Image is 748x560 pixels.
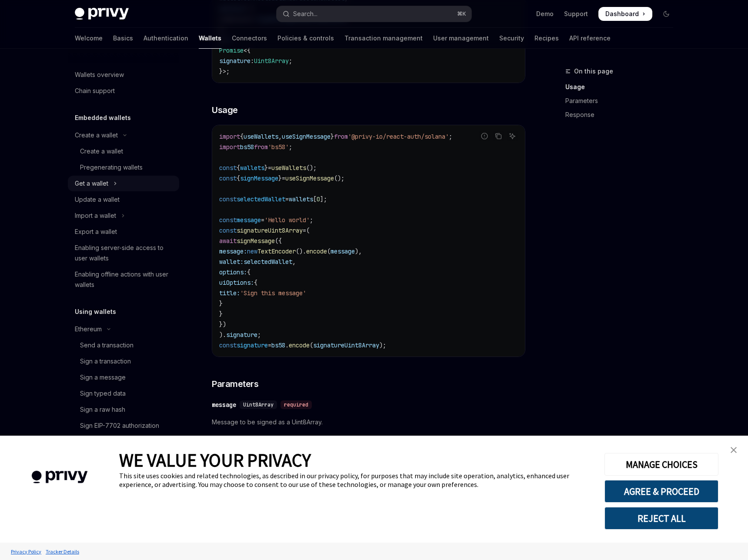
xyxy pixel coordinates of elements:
span: await [219,237,237,245]
a: API reference [569,28,611,49]
span: }>; [219,67,230,75]
a: Export a wallet [68,224,179,240]
span: const [219,216,237,224]
div: Sign EIP-7702 authorization [80,420,159,431]
span: signature [226,331,257,339]
span: (); [334,174,344,182]
a: Sign a transaction [68,353,179,369]
a: Switch chains [68,434,179,450]
span: } [219,300,223,307]
button: AGREE & PROCEED [604,480,718,503]
span: Dashboard [605,10,639,18]
a: Usage [565,80,680,94]
span: = [282,174,285,182]
span: ; [310,216,313,224]
span: { [254,279,257,287]
div: required [280,400,312,409]
div: Export a wallet [75,227,117,237]
span: ). [219,331,226,339]
span: import [219,133,240,140]
span: signMessage [237,237,275,245]
a: Security [499,28,524,49]
div: Sign a transaction [80,356,131,367]
button: Toggle Create a wallet section [68,127,179,143]
span: Usage [212,104,238,116]
span: options: [219,268,247,276]
span: useSignMessage [285,174,334,182]
span: Uint8Array [243,401,274,408]
span: new [247,247,257,255]
span: useWallets [271,164,306,172]
span: } [264,164,268,172]
img: company logo [13,458,106,496]
span: uiOptions: [219,279,254,287]
span: const [219,164,237,172]
div: Sign a raw hash [80,404,125,415]
a: Transaction management [344,28,423,49]
span: encode [306,247,327,255]
span: ; [449,133,452,140]
div: Update a wallet [75,194,120,205]
img: dark logo [75,8,129,20]
a: Tracker Details [43,544,81,559]
span: ( [327,247,331,255]
div: Chain support [75,86,115,96]
span: On this page [574,66,613,77]
span: message: [219,247,247,255]
div: Ethereum [75,324,102,334]
span: const [219,227,237,234]
a: Wallets overview [68,67,179,83]
span: ; [289,57,292,65]
span: { [237,174,240,182]
button: REJECT ALL [604,507,718,530]
span: bs58 [240,143,254,151]
span: from [254,143,268,151]
a: Send a transaction [68,337,179,353]
span: Parameters [212,378,258,390]
span: ⌘ K [457,10,466,17]
span: { [237,164,240,172]
button: Toggle Get a wallet section [68,176,179,191]
span: WE VALUE YOUR PRIVACY [119,449,311,471]
div: Sign typed data [80,388,126,399]
button: Toggle Import a wallet section [68,208,179,223]
span: [ [313,195,317,203]
span: const [219,195,237,203]
span: ]; [320,195,327,203]
span: encode [289,341,310,349]
div: Import a wallet [75,210,116,221]
span: } [278,174,282,182]
span: title: [219,289,240,297]
span: { [247,268,250,276]
div: Sign a message [80,372,126,383]
span: Promise [219,47,244,54]
div: Create a wallet [80,146,123,157]
span: (); [306,164,317,172]
div: This site uses cookies and related technologies, as described in our privacy policy, for purposes... [119,471,591,489]
a: Policies & controls [277,28,334,49]
img: close banner [731,447,737,453]
span: signature [219,57,250,65]
span: signatureUint8Array [313,341,379,349]
span: <{ [244,47,250,54]
div: Send a transaction [80,340,134,350]
div: message [212,400,236,409]
div: Pregenerating wallets [80,162,143,173]
h5: Embedded wallets [75,113,131,123]
span: ({ [275,237,282,245]
span: ); [379,341,386,349]
button: Toggle Ethereum section [68,321,179,337]
a: Create a wallet [68,143,179,159]
div: Get a wallet [75,178,108,189]
a: User management [433,28,489,49]
span: { [240,133,244,140]
button: Copy the contents from the code block [493,130,504,142]
a: Enabling offline actions with user wallets [68,267,179,293]
span: ; [257,331,261,339]
a: Recipes [534,28,559,49]
span: import [219,143,240,151]
div: Wallets overview [75,70,124,80]
span: useSignMessage [282,133,331,140]
span: } [219,310,223,318]
a: Wallets [199,28,221,49]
